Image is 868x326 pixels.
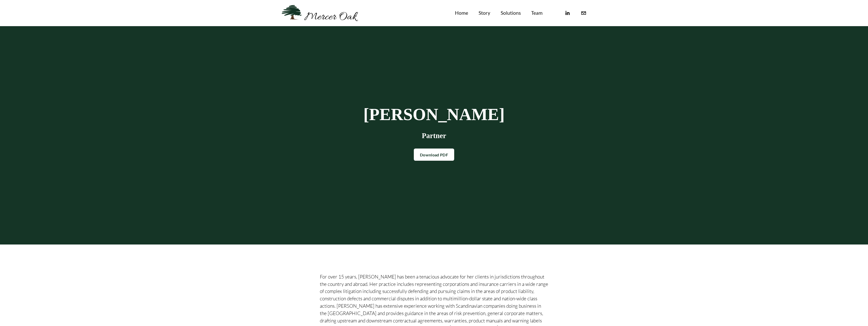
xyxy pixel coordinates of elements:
a: Download PDF [414,149,454,161]
a: Team [531,9,543,17]
h3: Partner [320,132,548,140]
a: Story [479,9,490,17]
a: Solutions [501,9,521,17]
a: linkedin-unauth [564,10,570,16]
a: info@merceroaklaw.com [581,10,587,16]
a: Home [455,9,468,17]
h1: [PERSON_NAME] [320,106,548,123]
